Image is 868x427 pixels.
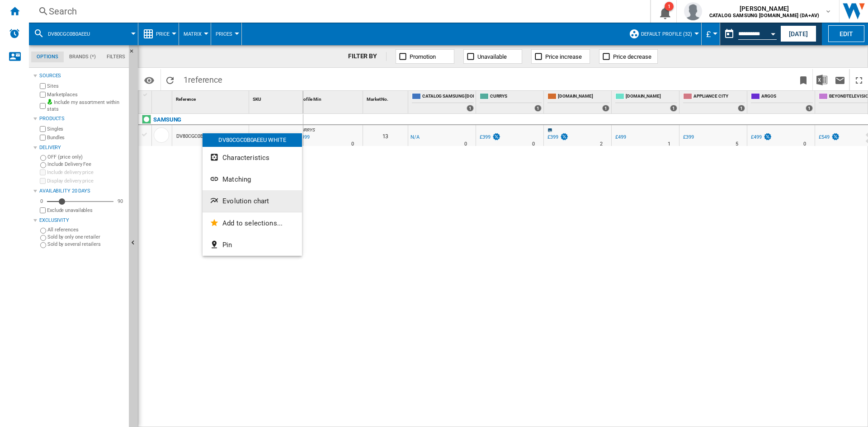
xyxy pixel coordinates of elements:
[203,133,302,147] div: DV80CGC0B0AEEU WHITE
[222,241,232,249] span: Pin
[203,147,302,169] button: Characteristics
[222,219,283,227] span: Add to selections...
[203,169,302,190] button: Matching
[222,154,269,162] span: Characteristics
[222,197,269,205] span: Evolution chart
[203,190,302,212] button: Evolution chart
[203,234,302,256] button: Pin...
[203,212,302,234] button: Add to selections...
[222,175,251,183] span: Matching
